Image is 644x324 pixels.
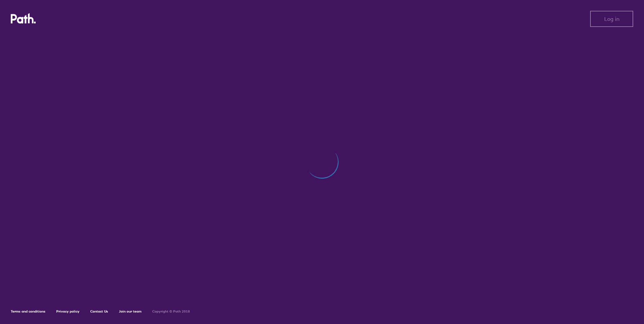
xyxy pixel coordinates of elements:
[56,309,79,314] a: Privacy policy
[11,309,45,314] a: Terms and conditions
[590,11,633,27] button: Log in
[152,310,190,314] h6: Copyright © Path 2018
[90,309,108,314] a: Contact Us
[119,309,141,314] a: Join our team
[604,16,619,22] span: Log in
